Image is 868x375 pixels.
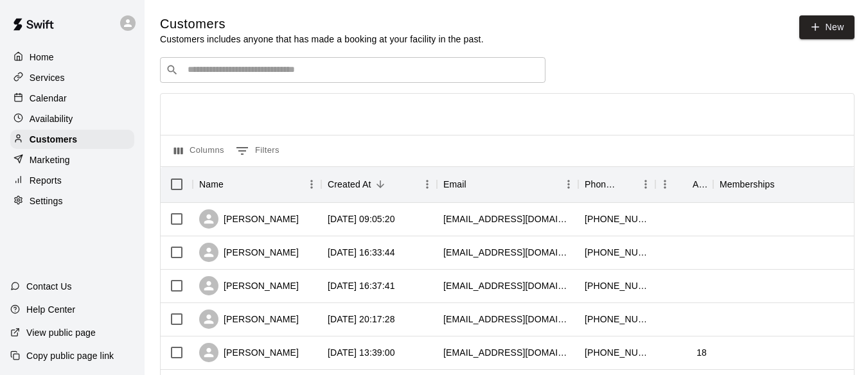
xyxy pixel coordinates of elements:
[321,166,437,202] div: Created At
[199,166,224,202] div: Name
[775,175,793,193] button: Sort
[328,279,395,292] div: 2025-10-01 16:37:41
[30,92,67,105] p: Calendar
[26,303,75,316] p: Help Center
[302,175,321,194] button: Menu
[371,175,389,193] button: Sort
[199,243,299,262] div: [PERSON_NAME]
[199,343,299,362] div: [PERSON_NAME]
[10,191,134,211] a: Settings
[193,166,321,202] div: Name
[693,166,707,202] div: Age
[585,346,649,359] div: +19285425939
[443,346,572,359] div: kaydencefarnham25@gmail.com
[559,175,578,194] button: Menu
[10,150,134,170] a: Marketing
[618,175,636,193] button: Sort
[30,133,77,146] p: Customers
[328,246,395,259] div: 2025-10-03 16:33:44
[328,346,395,359] div: 2025-09-26 13:39:00
[443,213,572,225] div: krisann1826@gmail.com
[328,213,395,225] div: 2025-10-08 09:05:20
[26,326,96,339] p: View public page
[160,33,484,46] p: Customers includes anyone that has made a booking at your facility in the past.
[160,15,484,33] h5: Customers
[171,141,227,161] button: Select columns
[466,175,484,193] button: Sort
[585,246,649,259] div: +14802265410
[30,153,70,166] p: Marketing
[655,175,675,194] button: Menu
[199,310,299,329] div: [PERSON_NAME]
[585,166,618,202] div: Phone Number
[30,112,73,125] p: Availability
[160,57,545,83] div: Search customers by name or email
[233,141,283,161] button: Show filters
[585,213,649,225] div: +14805294913
[443,166,466,202] div: Email
[585,313,649,326] div: +14253870038
[418,175,437,194] button: Menu
[799,15,855,39] a: New
[696,346,707,359] div: 18
[30,51,54,64] p: Home
[578,166,655,202] div: Phone Number
[30,174,62,187] p: Reports
[10,109,134,128] a: Availability
[26,280,72,293] p: Contact Us
[437,166,578,202] div: Email
[328,313,395,326] div: 2025-09-26 20:17:28
[10,171,134,190] a: Reports
[720,166,775,202] div: Memberships
[26,349,114,362] p: Copy public page link
[675,175,693,193] button: Sort
[10,68,134,87] a: Services
[10,89,134,108] a: Calendar
[443,279,572,292] div: donnabouleyrn@gmail.com
[636,175,655,194] button: Menu
[10,130,134,149] a: Customers
[224,175,242,193] button: Sort
[199,209,299,229] div: [PERSON_NAME]
[585,279,649,292] div: +14804522057
[10,48,134,67] a: Home
[443,313,572,326] div: kev.holman72@gmail.com
[443,246,572,259] div: kelseyabd1127@gmail.com
[30,71,65,84] p: Services
[199,276,299,295] div: [PERSON_NAME]
[655,166,713,202] div: Age
[30,195,63,207] p: Settings
[328,166,371,202] div: Created At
